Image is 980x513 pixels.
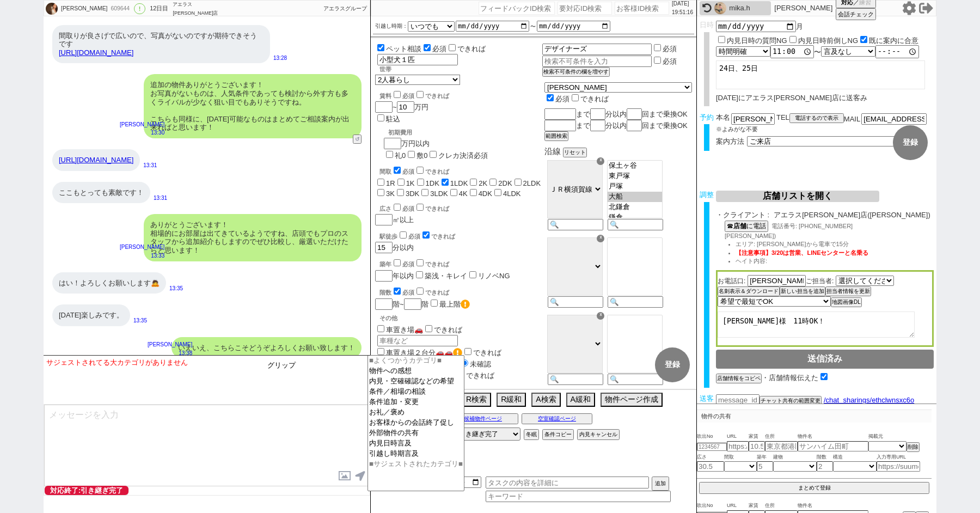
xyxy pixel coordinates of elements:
[414,205,449,212] label: できれば
[716,374,762,383] button: 店舗情報をコピペ
[375,85,449,124] div: ~ 万円
[416,259,424,266] input: できれば
[368,459,464,469] option: ■サジェストされたカテゴリ■
[402,205,414,212] span: 必須
[563,148,587,157] button: リセット
[144,214,362,261] div: ありがとうございます！ 相場的にお部屋は出てきているようですね、店頭でもプロのスタッフから追加紹介もしますのでぜひ比較し、厳選いただけたらと思います！
[597,235,604,242] div: ☓
[542,67,610,77] button: 検索不可条件の欄を増やす
[757,461,773,472] input: 5
[718,286,780,296] button: 名刺表示＆ダウンロード
[716,191,879,202] button: 店舗リストを開く
[749,432,765,441] span: 家賃
[762,374,818,382] span: ・店舗情報伝えた
[375,230,542,253] div: 分以内
[548,219,603,230] input: 🔍
[597,157,604,165] div: ☓
[479,190,492,198] label: 4DK
[458,360,491,368] label: 未確認
[375,326,423,334] label: 車置き場🚗
[386,190,395,198] label: 3K
[817,453,833,462] span: 階数
[438,151,488,160] label: クレカ決済必須
[716,113,730,125] span: 本名
[377,335,458,346] input: 車種など
[765,441,798,451] input: 東京都港区海岸３
[608,202,662,212] option: 北鎌倉
[368,407,464,418] option: お礼／褒め
[422,231,430,239] input: できれば
[498,179,512,187] label: 2DK
[869,36,918,45] label: 既に案内に合意
[173,1,227,17] div: アエラス[PERSON_NAME]店
[368,397,464,407] option: 条件追加・変更
[798,441,868,451] input: サンハイム田町
[736,249,868,256] span: 【注意事項】3/20は営業、LINEセンターと名乗る
[652,477,669,491] button: 追加
[368,449,464,459] option: 引越し時期言及
[375,22,408,30] label: 引越し時期：
[608,181,662,192] option: 戸塚
[725,233,776,239] span: [PERSON_NAME])
[558,2,612,15] input: 要対応ID検索
[416,151,427,160] label: 敷0
[672,8,693,17] p: 19:51:16
[420,233,455,240] label: できれば
[379,314,542,322] p: その他
[479,179,487,187] label: 2K
[566,393,595,407] button: A緩和
[402,93,414,99] span: 必須
[464,348,471,355] input: できれば
[699,482,929,494] button: まとめて登録
[642,121,688,130] span: 回まで乗換OK
[542,56,652,67] input: 検索不可条件を入力
[544,108,692,120] div: まで 分以内
[416,288,424,295] input: できれば
[430,190,448,198] label: 3LDK
[171,337,362,359] div: いえいえ、こちらこそどうぞよろしくお願い致します！
[569,95,609,103] label: できれば
[386,179,395,187] label: 1R
[377,44,384,51] input: ペット相談
[368,418,464,428] option: お客様からの会話終了促し
[353,135,362,144] button: ↺
[716,350,934,369] button: 送信済み
[107,4,132,13] div: 609644
[368,356,464,366] option: ■よくつかうカテゴリ■
[798,432,868,441] span: 物件名
[368,387,464,397] option: 条件／相場の相談
[478,272,510,280] label: リノベNG
[724,453,757,462] span: 間取
[416,204,424,211] input: できれば
[154,194,167,203] p: 13:31
[52,272,166,294] div: はい！よろしくお願いします🙇
[439,300,470,308] label: 最上階
[449,44,456,51] input: できれば
[524,429,539,440] button: 冬眠
[388,129,488,137] div: 初期費用
[608,212,662,223] option: 鎌倉
[817,461,833,472] input: 2
[402,261,414,267] span: 必須
[877,453,920,462] span: 入力専用URL
[798,36,859,45] label: 内見日時前倒しNG
[379,89,449,100] div: 賃料
[542,429,574,440] button: 条件コピー
[774,211,934,219] span: アエラス[PERSON_NAME]店([PERSON_NAME])
[655,347,690,382] button: 登録
[733,222,746,230] b: 店舗
[461,359,468,367] input: 未確認
[375,45,421,53] label: ペット相談
[748,275,806,286] input: お電話口
[402,168,414,175] span: 必須
[822,396,914,404] a: /chat_sharings/ethclwnsxc6o
[455,371,494,380] label: できれば
[877,461,920,472] input: https://suumo.jp/chintai/jnc_000022489271
[375,349,462,357] label: 車置き場２台分🚗🚗
[806,277,834,285] span: ご担当者:
[432,45,446,53] span: 必須
[446,45,486,53] label: できれば
[462,393,491,407] button: R検索
[45,486,128,495] span: 対応終了:引き継ぎ完了
[148,340,192,349] p: [PERSON_NAME]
